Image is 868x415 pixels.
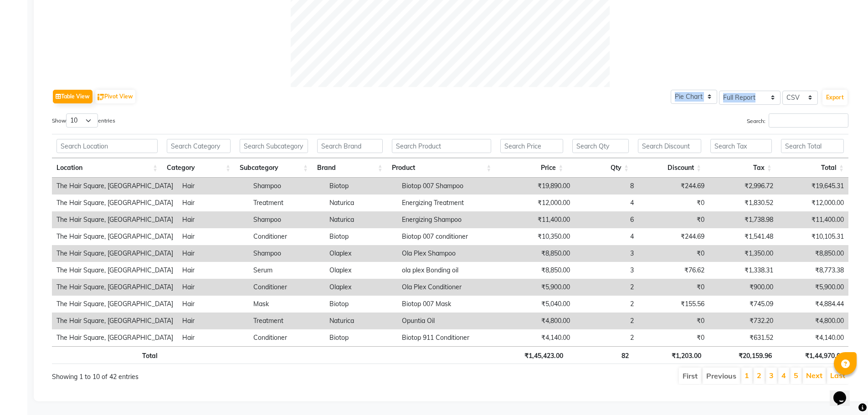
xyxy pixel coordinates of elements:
[778,228,848,245] td: ₹10,105.31
[638,329,709,346] td: ₹0
[568,158,633,178] th: Qty: activate to sort column ascending
[52,367,376,382] div: Showing 1 to 10 of 42 entries
[397,296,504,313] td: Biotop 007 Mask
[397,195,504,211] td: Energizing Treatment
[633,158,706,178] th: Discount: activate to sort column ascending
[178,211,249,228] td: Hair
[52,158,162,178] th: Location: activate to sort column ascending
[709,211,778,228] td: ₹1,738.98
[709,313,778,329] td: ₹732.20
[822,90,847,105] button: Export
[178,245,249,262] td: Hair
[504,178,575,195] td: ₹19,890.00
[178,279,249,296] td: Hair
[709,245,778,262] td: ₹1,350.00
[709,279,778,296] td: ₹900.00
[706,158,776,178] th: Tax: activate to sort column ascending
[776,346,848,364] th: ₹1,44,970.00
[638,178,709,195] td: ₹244.69
[178,195,249,211] td: Hair
[504,296,575,313] td: ₹5,040.00
[504,228,575,245] td: ₹10,350.00
[769,113,848,128] input: Search:
[249,228,325,245] td: Conditioner
[504,195,575,211] td: ₹12,000.00
[747,113,848,128] label: Search:
[638,279,709,296] td: ₹0
[575,329,638,346] td: 2
[575,228,638,245] td: 4
[249,262,325,279] td: Serum
[709,228,778,245] td: ₹1,541.48
[325,195,397,211] td: Naturica
[249,245,325,262] td: Shampoo
[496,158,568,178] th: Price: activate to sort column ascending
[66,113,98,128] select: Showentries
[325,329,397,346] td: Biotop
[778,178,848,195] td: ₹19,645.31
[167,139,231,153] input: Search Category
[504,262,575,279] td: ₹8,850.00
[98,94,104,101] img: pivot.png
[504,245,575,262] td: ₹8,850.00
[52,329,178,346] td: The Hair Square, [GEOGRAPHIC_DATA]
[52,296,178,313] td: The Hair Square, [GEOGRAPHIC_DATA]
[325,211,397,228] td: Naturica
[397,245,504,262] td: Ola Plex Shampoo
[235,158,313,178] th: Subcategory: activate to sort column ascending
[325,178,397,195] td: Biotop
[638,296,709,313] td: ₹155.56
[397,262,504,279] td: ola plex Bonding oil
[575,211,638,228] td: 6
[178,228,249,245] td: Hair
[757,371,761,380] a: 2
[325,279,397,296] td: Olaplex
[710,139,772,153] input: Search Tax
[162,158,235,178] th: Category: activate to sort column ascending
[317,139,383,153] input: Search Brand
[325,228,397,245] td: Biotop
[52,346,162,364] th: Total
[575,262,638,279] td: 3
[778,211,848,228] td: ₹11,400.00
[52,245,178,262] td: The Hair Square, [GEOGRAPHIC_DATA]
[638,211,709,228] td: ₹0
[575,296,638,313] td: 2
[778,279,848,296] td: ₹5,900.00
[745,371,749,380] a: 1
[781,139,844,153] input: Search Total
[709,329,778,346] td: ₹631.52
[249,296,325,313] td: Mask
[178,313,249,329] td: Hair
[496,346,568,364] th: ₹1,45,423.00
[500,139,563,153] input: Search Price
[709,296,778,313] td: ₹745.09
[778,262,848,279] td: ₹8,773.38
[806,371,822,380] a: Next
[776,158,848,178] th: Total: activate to sort column ascending
[249,211,325,228] td: Shampoo
[392,139,492,153] input: Search Product
[240,139,308,153] input: Search Subcategory
[397,313,504,329] td: Opuntia Oil
[387,158,496,178] th: Product: activate to sort column ascending
[325,313,397,329] td: Naturica
[781,371,786,380] a: 4
[709,195,778,211] td: ₹1,830.52
[638,139,701,153] input: Search Discount
[575,245,638,262] td: 3
[568,346,633,364] th: 82
[638,228,709,245] td: ₹244.69
[52,262,178,279] td: The Hair Square, [GEOGRAPHIC_DATA]
[249,279,325,296] td: Conditioner
[178,262,249,279] td: Hair
[397,211,504,228] td: Energizing Shampoo
[52,178,178,195] td: The Hair Square, [GEOGRAPHIC_DATA]
[638,245,709,262] td: ₹0
[575,279,638,296] td: 2
[638,313,709,329] td: ₹0
[575,313,638,329] td: 2
[249,178,325,195] td: Shampoo
[52,211,178,228] td: The Hair Square, [GEOGRAPHIC_DATA]
[397,279,504,296] td: Ola Plex Conditioner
